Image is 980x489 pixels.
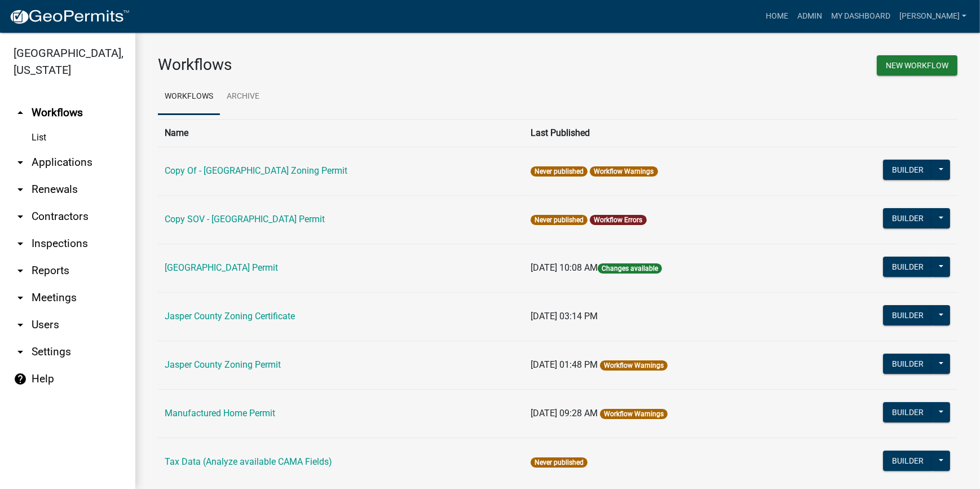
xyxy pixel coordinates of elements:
button: Builder [883,257,933,277]
i: help [14,372,27,386]
h3: Workflows [158,55,549,74]
button: Builder [883,305,933,325]
a: Workflow Warnings [604,362,664,369]
span: Never published [531,215,588,225]
i: arrow_drop_down [14,183,27,196]
a: Workflow Warnings [604,410,664,418]
i: arrow_drop_down [14,210,27,223]
a: Copy SOV - [GEOGRAPHIC_DATA] Permit [165,214,325,224]
a: Tax Data (Analyze available CAMA Fields) [165,456,332,467]
a: [PERSON_NAME] [895,6,971,27]
button: Builder [883,160,933,180]
a: Manufactured Home Permit [165,408,275,418]
i: arrow_drop_down [14,345,27,359]
i: arrow_drop_down [14,264,27,277]
a: Workflows [158,79,220,115]
a: My Dashboard [827,6,895,27]
span: [DATE] 09:28 AM [531,408,598,418]
i: arrow_drop_up [14,106,27,120]
a: Admin [793,6,827,27]
button: Builder [883,451,933,471]
a: Copy Of - [GEOGRAPHIC_DATA] Zoning Permit [165,165,347,176]
button: Builder [883,208,933,228]
i: arrow_drop_down [14,237,27,250]
button: New Workflow [877,55,957,76]
span: Never published [531,166,588,177]
a: Workflow Errors [594,216,643,224]
button: Builder [883,402,933,422]
i: arrow_drop_down [14,291,27,305]
a: [GEOGRAPHIC_DATA] Permit [165,262,278,273]
a: Home [761,6,793,27]
th: Name [158,119,524,147]
span: Never published [531,457,588,468]
span: [DATE] 03:14 PM [531,311,598,321]
a: Jasper County Zoning Permit [165,359,281,370]
span: [DATE] 01:48 PM [531,359,598,370]
a: Workflow Warnings [594,168,654,175]
span: [DATE] 10:08 AM [531,262,598,273]
a: Jasper County Zoning Certificate [165,311,295,321]
a: Archive [220,79,266,115]
button: Builder [883,354,933,374]
i: arrow_drop_down [14,318,27,332]
i: arrow_drop_down [14,156,27,169]
th: Last Published [524,119,805,147]
span: Changes available [598,263,662,274]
